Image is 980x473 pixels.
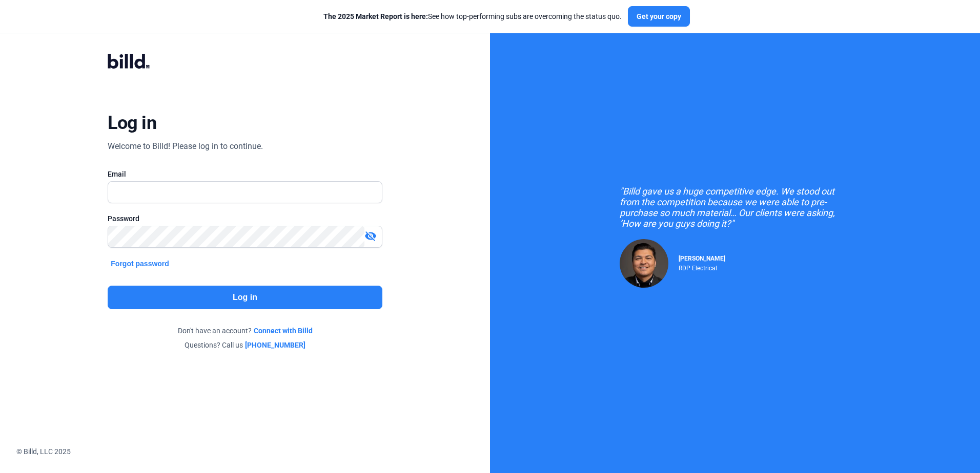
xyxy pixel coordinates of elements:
button: Log in [108,286,382,309]
div: Welcome to Billd! Please log in to continue. [108,140,263,153]
img: Raul Pacheco [620,239,668,288]
div: Questions? Call us [108,340,382,350]
a: [PHONE_NUMBER] [245,340,305,350]
div: "Billd gave us a huge competitive edge. We stood out from the competition because we were able to... [620,186,850,229]
span: The 2025 Market Report is here: [323,12,428,20]
div: Don't have an account? [108,326,382,336]
div: Email [108,169,382,179]
div: Log in [108,112,156,134]
button: Get your copy [628,6,690,27]
span: [PERSON_NAME] [679,255,725,262]
a: Connect with Billd [254,326,313,336]
div: Password [108,213,382,224]
button: Forgot password [108,258,172,269]
div: RDP Electrical [679,262,725,272]
mat-icon: visibility_off [364,230,377,242]
div: See how top-performing subs are overcoming the status quo. [323,11,622,21]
